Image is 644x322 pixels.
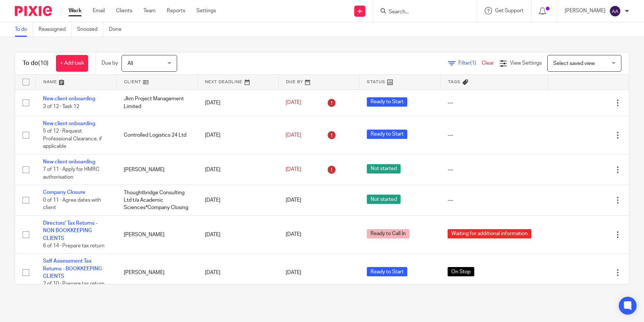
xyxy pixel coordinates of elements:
a: Email [93,7,105,14]
span: 2 of 10 · Prepare tax return [43,282,104,287]
a: Snoozed [77,22,103,37]
span: Waiting for additional information [448,229,531,238]
td: [DATE] [197,116,278,154]
span: Not started [367,195,401,204]
a: To do [15,22,33,37]
td: Thoughtbridge Consulting Ltd t/a Academic Sciences*Company Closing [116,185,197,215]
a: Reports [167,7,185,14]
a: Directors' Tax Returns - NON BOOKKEEPING CLIENTS [43,221,97,241]
a: + Add task [56,55,88,72]
span: Ready to Start [367,97,407,107]
span: [DATE] [286,270,301,275]
img: svg%3E [609,5,621,17]
td: [PERSON_NAME] [116,254,197,292]
span: 3 of 12 · Task 12 [43,104,79,109]
td: Jkm Project Management Limited [116,90,197,116]
a: Reassigned [39,22,72,37]
span: View Settings [510,61,542,66]
span: 5 of 12 · Request Professional Clearance, if applicable [43,129,102,149]
span: Not started [367,164,401,173]
span: (1) [470,61,476,66]
td: [DATE] [197,185,278,215]
a: Company Closure [43,190,85,195]
a: Work [69,7,82,14]
span: [DATE] [286,100,301,105]
td: [PERSON_NAME] [116,154,197,185]
span: [DATE] [286,167,301,172]
td: [DATE] [197,90,278,116]
td: Controlled Logistics 24 Ltd [116,116,197,154]
span: On Stop [448,267,474,276]
span: (10) [38,60,49,66]
span: 0 of 11 · Agree dates with client [43,198,101,211]
span: Select saved view [553,61,595,66]
div: --- [448,196,540,204]
div: --- [448,131,540,139]
h1: To do [23,59,49,67]
span: 6 of 14 · Prepare tax return [43,243,104,248]
span: Ready to Call In [367,229,409,238]
div: --- [448,166,540,173]
span: All [127,61,133,66]
span: [DATE] [286,232,301,237]
a: New client onboarding [43,121,95,126]
a: Done [109,22,127,37]
span: Tags [448,80,461,84]
span: 7 of 11 · Apply for HMRC authorisation [43,167,99,180]
a: Settings [196,7,216,14]
a: Clear [482,61,494,66]
span: [DATE] [286,198,301,203]
td: [DATE] [197,254,278,292]
span: Ready to Start [367,267,407,276]
p: [PERSON_NAME] [565,7,605,14]
td: [DATE] [197,215,278,254]
a: New client onboarding [43,96,95,101]
td: [DATE] [197,154,278,185]
a: Self Assessment Tax Returns - BOOKKEEPING CLIENTS [43,258,102,279]
td: [PERSON_NAME] [116,215,197,254]
span: Get Support [495,8,524,13]
img: Pixie [15,6,52,16]
span: [DATE] [286,133,301,138]
span: Filter [458,61,482,66]
div: --- [448,99,540,107]
a: New client onboarding [43,159,95,165]
a: Clients [116,7,132,14]
a: Team [143,7,156,14]
input: Search [388,9,455,16]
p: Due by [102,59,118,67]
span: Ready to Start [367,130,407,139]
